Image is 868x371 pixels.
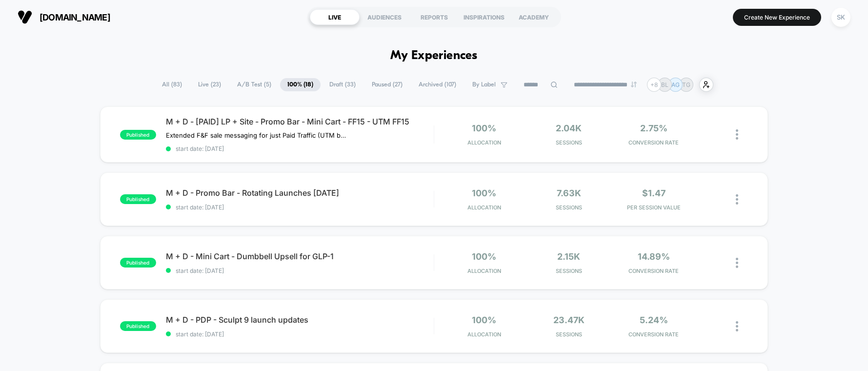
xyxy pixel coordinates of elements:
[557,251,580,262] span: 2.15k
[682,81,690,88] p: TG
[671,81,680,88] p: AG
[557,188,581,198] span: 7.63k
[631,82,637,87] img: end
[736,258,738,268] img: close
[15,9,113,25] button: [DOMAIN_NAME]
[360,9,409,25] div: AUDIENCES
[614,331,694,338] span: CONVERSION RATE
[120,258,156,268] span: published
[529,268,609,274] span: Sessions
[828,7,853,27] button: SK
[467,139,501,146] span: Allocation
[166,131,347,139] span: Extended F&F sale messaging for just Paid Traffic (UTM based targeting on key LPs)
[529,331,609,338] span: Sessions
[155,78,189,91] span: All ( 83 )
[166,267,434,274] span: start date: [DATE]
[18,10,32,24] img: Visually logo
[120,130,156,140] span: published
[120,194,156,204] span: published
[390,49,478,63] h1: My Experiences
[529,139,609,146] span: Sessions
[310,9,360,25] div: LIVE
[614,204,694,211] span: PER SESSION VALUE
[642,188,666,198] span: $1.47
[472,315,496,325] span: 100%
[736,129,738,140] img: close
[166,330,434,338] span: start date: [DATE]
[661,81,668,88] p: BL
[280,78,321,91] span: 100% ( 18 )
[409,9,459,25] div: REPORTS
[831,8,850,27] div: SK
[640,315,668,325] span: 5.24%
[472,81,496,88] span: By Label
[467,331,501,338] span: Allocation
[472,188,496,198] span: 100%
[472,123,496,133] span: 100%
[509,9,559,25] div: ACADEMY
[638,251,670,262] span: 14.89%
[736,194,738,205] img: close
[166,204,434,211] span: start date: [DATE]
[614,139,694,146] span: CONVERSION RATE
[553,315,585,325] span: 23.47k
[614,268,694,274] span: CONVERSION RATE
[166,188,434,198] span: M + D - Promo Bar - Rotating Launches [DATE]
[472,251,496,262] span: 100%
[120,321,156,331] span: published
[733,9,821,26] button: Create New Experience
[556,123,582,133] span: 2.04k
[166,251,434,261] span: M + D - Mini Cart - Dumbbell Upsell for GLP-1
[191,78,228,91] span: Live ( 23 )
[467,204,501,211] span: Allocation
[459,9,509,25] div: INSPIRATIONS
[640,123,667,133] span: 2.75%
[322,78,363,91] span: Draft ( 33 )
[40,12,110,22] span: [DOMAIN_NAME]
[529,204,609,211] span: Sessions
[736,321,738,331] img: close
[166,117,434,126] span: M + D - [PAID] LP + Site - Promo Bar - Mini Cart - FF15 - UTM FF15
[166,315,434,325] span: M + D - PDP - Sculpt 9 launch updates
[230,78,279,91] span: A/B Test ( 5 )
[647,78,661,92] div: + 8
[166,145,434,152] span: start date: [DATE]
[364,78,410,91] span: Paused ( 27 )
[467,268,501,274] span: Allocation
[411,78,464,91] span: Archived ( 107 )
